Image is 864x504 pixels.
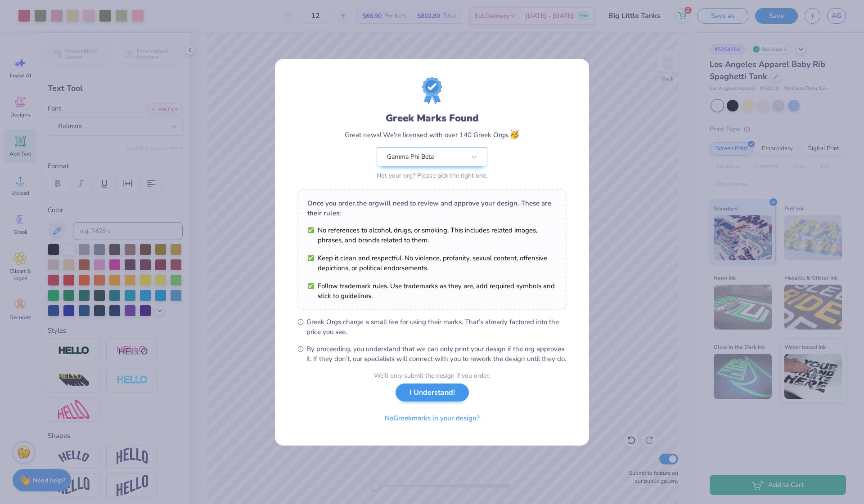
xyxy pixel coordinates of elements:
[509,129,519,140] span: 🥳
[386,111,479,125] div: Greek Marks Found
[307,253,557,273] li: Keep it clean and respectful. No violence, profanity, sexual content, offensive depictions, or po...
[307,281,557,301] li: Follow trademark rules. Use trademarks as they are, add required symbols and stick to guidelines.
[422,77,442,104] img: License badge
[345,129,519,141] div: Great news! We're licensed with over 140 Greek Orgs.
[307,198,557,218] div: Once you order, the org will need to review and approve your design. These are their rules:
[307,225,557,245] li: No references to alcohol, drugs, or smoking. This includes related images, phrases, and brands re...
[377,171,487,180] div: Not your org? Please pick the right one.
[306,344,567,364] span: By proceeding, you understand that we can only print your design if the org approves it. If they ...
[374,371,490,380] div: We’ll only submit the design if you order.
[306,317,567,337] span: Greek Orgs charge a small fee for using their marks. That’s already factored into the price you see.
[377,409,487,428] button: NoGreekmarks in your design?
[396,384,469,402] button: I Understand!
